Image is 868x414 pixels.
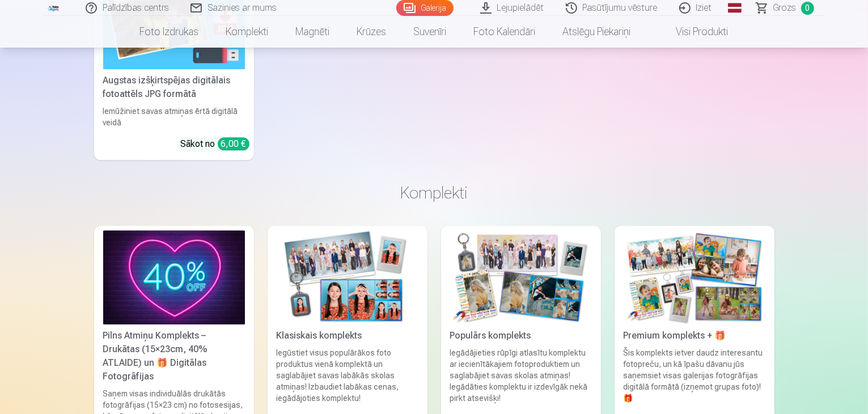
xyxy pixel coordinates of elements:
[773,1,797,15] span: Grozs
[277,230,418,325] img: Klasiskais komplekts
[213,16,282,48] a: Komplekti
[99,74,249,101] div: Augstas izšķirtspējas digitālais fotoattēls JPG formātā
[282,16,344,48] a: Magnēti
[103,230,245,325] img: Pilns Atmiņu Komplekts – Drukātas (15×23cm, 40% ATLAIDE) un 🎁 Digitālas Fotogrāfijas
[624,230,765,325] img: Premium komplekts + 🎁
[181,137,249,151] div: Sākot no
[450,230,592,325] img: Populārs komplekts
[103,183,765,203] h3: Komplekti
[272,329,423,343] div: Klasiskais komplekts
[48,5,60,11] img: /fa1
[460,16,549,48] a: Foto kalendāri
[645,16,742,48] a: Visi produkti
[446,329,596,343] div: Populārs komplekts
[801,2,814,15] span: 0
[400,16,460,48] a: Suvenīri
[549,16,645,48] a: Atslēgu piekariņi
[619,329,770,343] div: Premium komplekts + 🎁
[99,105,249,128] div: Iemūžiniet savas atmiņas ērtā digitālā veidā
[218,137,249,150] div: 6,00 €
[99,329,249,383] div: Pilns Atmiņu Komplekts – Drukātas (15×23cm, 40% ATLAIDE) un 🎁 Digitālas Fotogrāfijas
[344,16,400,48] a: Krūzes
[126,16,213,48] a: Foto izdrukas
